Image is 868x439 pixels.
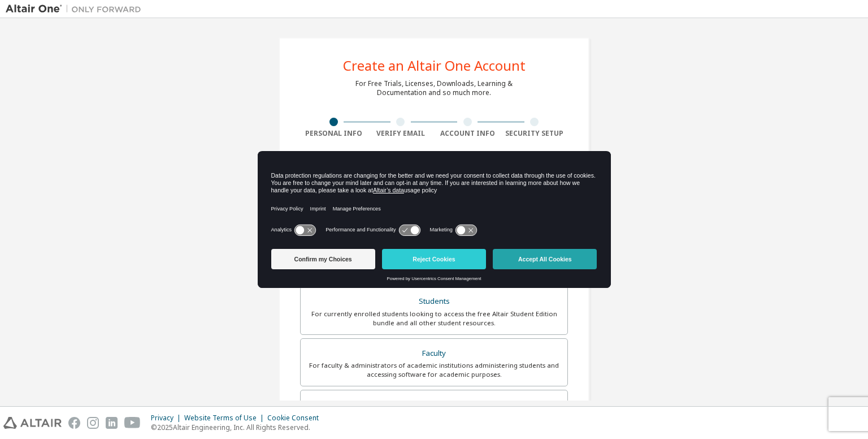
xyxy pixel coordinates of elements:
p: © 2025 Altair Engineering, Inc. All Rights Reserved. [151,423,325,432]
img: Altair One [6,3,147,15]
div: For currently enrolled students looking to access the free Altair Student Edition bundle and all ... [307,309,561,328]
div: Account Info [434,129,501,138]
img: linkedin.svg [106,417,118,429]
div: Faculty [307,346,561,361]
img: instagram.svg [87,417,99,429]
div: Create an Altair One Account [343,59,526,72]
div: Security Setup [501,129,568,138]
img: youtube.svg [124,417,141,429]
div: For Free Trials, Licenses, Downloads, Learning & Documentation and so much more. [355,79,513,97]
div: Website Terms of Use [184,414,267,423]
div: Personal Info [300,129,367,138]
div: Verify Email [367,129,435,138]
div: Everyone else [307,397,561,413]
div: For faculty & administrators of academic institutions administering students and accessing softwa... [307,361,561,379]
img: altair_logo.svg [3,417,62,429]
div: Cookie Consent [267,414,325,423]
div: Privacy [151,414,184,423]
div: Students [307,294,561,309]
img: facebook.svg [68,417,80,429]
